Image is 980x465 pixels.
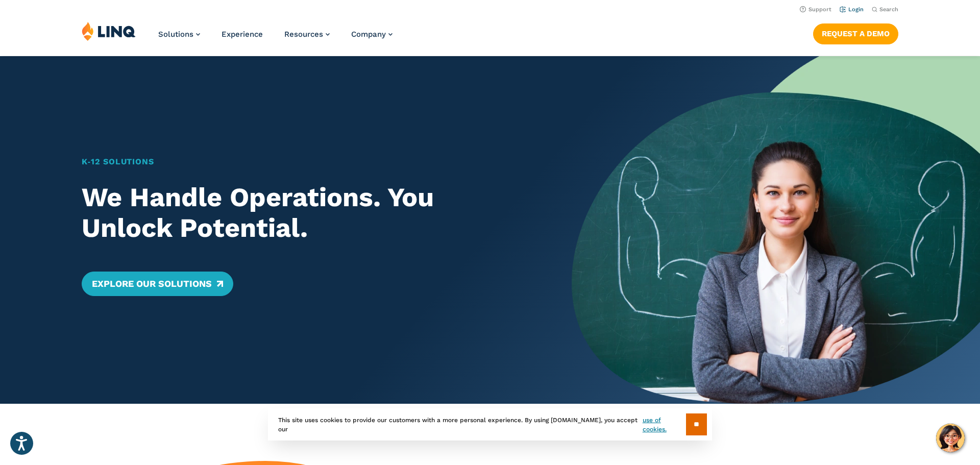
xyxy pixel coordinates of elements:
a: Company [351,30,393,39]
a: Support [800,6,831,13]
h1: K‑12 Solutions [82,156,532,168]
nav: Button Navigation [813,21,898,44]
a: Explore Our Solutions [82,272,233,296]
span: Solutions [158,30,193,39]
span: Company [351,30,386,39]
a: Experience [222,30,263,39]
a: Solutions [158,30,200,39]
span: Search [879,6,898,13]
h2: We Handle Operations. You Unlock Potential. [82,182,532,243]
button: Hello, have a question? Let’s chat. [936,424,965,452]
a: Request a Demo [813,23,898,44]
img: Home Banner [572,56,980,404]
a: Login [840,6,864,13]
nav: Primary Navigation [158,21,393,55]
span: Resources [284,30,323,39]
img: LINQ | K‑12 Software [82,21,136,41]
a: Resources [284,30,330,39]
a: use of cookies. [643,415,686,434]
button: Open Search Bar [872,6,898,13]
div: This site uses cookies to provide our customers with a more personal experience. By using [DOMAIN... [268,408,712,440]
